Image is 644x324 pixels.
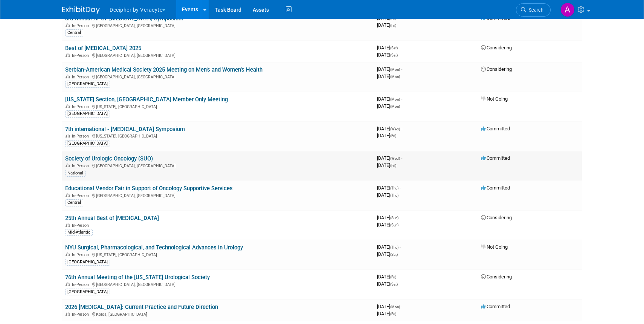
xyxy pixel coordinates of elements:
span: (Fri) [390,16,396,20]
span: Committed [481,155,510,161]
span: (Sun) [390,223,398,227]
span: Not Going [481,96,508,102]
div: [GEOGRAPHIC_DATA], [GEOGRAPHIC_DATA] [65,192,371,198]
span: (Sat) [390,282,398,286]
span: [DATE] [377,185,401,191]
span: - [397,274,398,280]
span: (Fri) [390,164,396,168]
a: 25th Annual Best of [MEDICAL_DATA] [65,215,159,222]
img: In-Person Event [66,312,70,316]
span: (Fri) [390,134,396,138]
span: (Mon) [390,75,400,79]
div: [GEOGRAPHIC_DATA] [65,259,110,266]
a: 76th Annual Meeting of the [US_STATE] Urological Society [65,274,210,281]
span: (Mon) [390,67,400,72]
img: In-Person Event [66,23,70,27]
span: Committed [481,15,510,21]
div: [GEOGRAPHIC_DATA] [65,110,110,117]
span: [DATE] [377,222,398,228]
a: Serbian-American Medical Society 2025 Meeting on Men’s and Women’s Health [65,66,262,73]
img: In-Person Event [66,134,70,138]
img: In-Person Event [66,252,70,256]
span: (Wed) [390,127,400,131]
a: Best of [MEDICAL_DATA] 2025 [65,45,141,52]
a: 2026 [MEDICAL_DATA]: Current Practice and Future Direction [65,304,218,310]
span: Search [526,7,543,13]
span: [DATE] [377,281,398,287]
span: In-Person [72,282,91,287]
div: [GEOGRAPHIC_DATA], [GEOGRAPHIC_DATA] [65,52,371,58]
div: [GEOGRAPHIC_DATA], [GEOGRAPHIC_DATA] [65,22,371,28]
span: Considering [481,274,512,280]
div: [GEOGRAPHIC_DATA] [65,81,110,87]
span: (Wed) [390,156,400,160]
div: National [65,170,85,177]
span: Committed [481,185,510,191]
img: In-Person Event [66,164,70,167]
span: (Fri) [390,312,396,316]
span: [DATE] [377,192,398,198]
span: [DATE] [377,133,396,138]
span: Considering [481,215,512,220]
span: - [400,244,401,250]
span: (Fri) [390,275,396,279]
span: [DATE] [377,45,400,50]
span: In-Person [72,75,91,79]
span: [DATE] [377,52,398,58]
img: In-Person Event [66,53,70,57]
div: Mid-Atlantic [65,229,93,236]
span: [DATE] [377,22,396,28]
span: - [401,66,402,72]
span: Committed [481,126,510,131]
span: [DATE] [377,251,398,257]
div: Central [65,199,83,206]
span: [DATE] [377,311,396,316]
span: In-Person [72,134,91,139]
a: Educational Vendor Fair in Support of Oncology Supportive Services [65,185,233,192]
div: [GEOGRAPHIC_DATA], [GEOGRAPHIC_DATA] [65,162,371,168]
span: [DATE] [377,103,400,109]
span: - [401,155,402,161]
span: Committed [481,304,510,309]
span: In-Person [72,193,91,198]
div: [US_STATE], [GEOGRAPHIC_DATA] [65,133,371,139]
a: [US_STATE] Section, [GEOGRAPHIC_DATA] Member Only Meeting [65,96,228,103]
span: [DATE] [377,73,400,79]
span: - [401,96,402,102]
img: In-Person Event [66,193,70,197]
a: 3rd Annual APCF [MEDICAL_DATA] Symposium [65,15,183,22]
span: (Mon) [390,104,400,109]
span: Considering [481,66,512,72]
span: [DATE] [377,304,402,309]
span: In-Person [72,23,91,28]
div: [GEOGRAPHIC_DATA], [GEOGRAPHIC_DATA] [65,281,371,287]
span: (Mon) [390,305,400,309]
span: In-Person [72,312,91,317]
span: - [397,15,398,21]
span: [DATE] [377,162,396,168]
span: Not Going [481,244,508,250]
span: (Thu) [390,186,398,190]
span: - [400,185,401,191]
span: [DATE] [377,96,402,102]
div: Central [65,29,83,36]
img: Amy Wahba [560,3,575,17]
span: [DATE] [377,15,398,21]
span: - [401,126,402,131]
span: In-Person [72,53,91,58]
span: (Sun) [390,216,398,220]
div: [GEOGRAPHIC_DATA] [65,140,110,147]
img: In-Person Event [66,75,70,78]
span: [DATE] [377,215,401,220]
div: [GEOGRAPHIC_DATA] [65,289,110,295]
a: NYU Surgical, Pharmacological, and Technological Advances in Urology [65,244,243,251]
span: (Thu) [390,193,398,197]
span: (Sat) [390,53,398,57]
div: [US_STATE], [GEOGRAPHIC_DATA] [65,251,371,257]
img: ExhibitDay [62,6,100,14]
a: Search [516,3,551,17]
a: Society of Urologic Oncology (SUO) [65,155,153,162]
img: In-Person Event [66,282,70,286]
span: [DATE] [377,274,398,280]
span: In-Person [72,252,91,257]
